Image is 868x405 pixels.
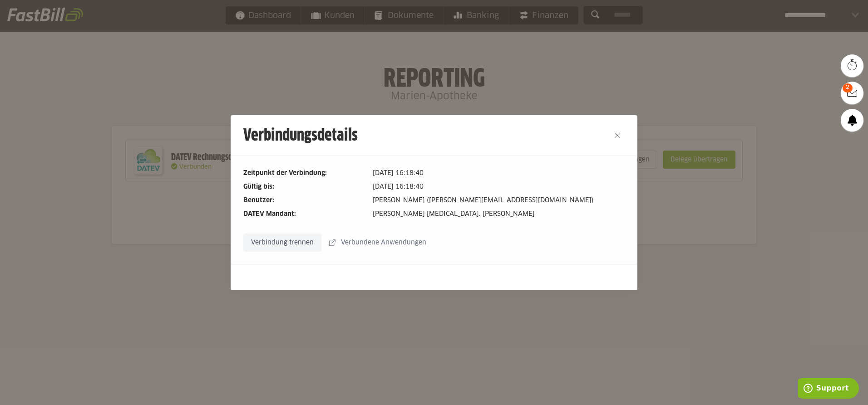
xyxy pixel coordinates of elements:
[373,195,625,205] dd: [PERSON_NAME] ([PERSON_NAME][EMAIL_ADDRESS][DOMAIN_NAME])
[323,234,434,252] sl-button: Verbundene Anwendungen
[841,82,863,104] a: 2
[798,378,859,400] iframe: Öffnet ein Widget, in dem Sie weitere Informationen finden
[373,209,625,219] dd: [PERSON_NAME] [MEDICAL_DATA]. [PERSON_NAME]
[243,168,365,178] dt: Zeitpunkt der Verbindung:
[243,209,365,219] dt: DATEV Mandant:
[243,182,365,192] dt: Gültig bis:
[843,83,853,93] span: 2
[243,234,321,252] sl-button: Verbindung trennen
[373,182,625,192] dd: [DATE] 16:18:40
[373,168,625,178] dd: [DATE] 16:18:40
[243,195,365,205] dt: Benutzer:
